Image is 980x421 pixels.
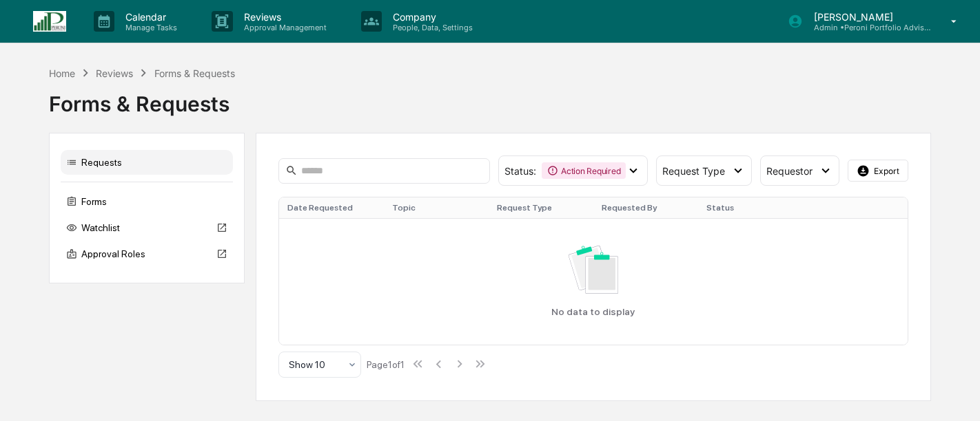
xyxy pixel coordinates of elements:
span: Status : [504,165,536,177]
p: People, Data, Settings [382,23,480,32]
div: Watchlist [61,215,233,240]
div: Action Required [542,162,626,179]
p: Approval Management [233,23,334,32]
iframe: Open customer support [936,376,973,413]
p: Admin • Peroni Portfolio Advisors [803,23,931,32]
th: Topic [384,197,489,218]
div: Forms [61,189,233,214]
div: Approval Roles [61,241,233,266]
span: Request Type [662,165,725,177]
th: Requested By [593,197,698,218]
div: Reviews [96,67,133,79]
p: [PERSON_NAME] [803,11,931,23]
p: Calendar [114,11,184,23]
div: Home [49,67,75,79]
img: No data available [569,246,617,293]
div: Requests [61,150,233,175]
p: Company [382,11,480,23]
th: Request Type [489,197,593,218]
th: Date Requested [279,197,384,218]
img: logo [33,11,66,32]
button: Export [848,160,908,182]
div: Forms & Requests [154,67,235,79]
div: Page 1 of 1 [367,359,405,370]
p: Manage Tasks [114,23,184,32]
th: Status [698,197,803,218]
p: Reviews [233,11,334,23]
span: Requestor [766,165,813,177]
p: No data to display [551,306,635,317]
div: Forms & Requests [49,80,931,116]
